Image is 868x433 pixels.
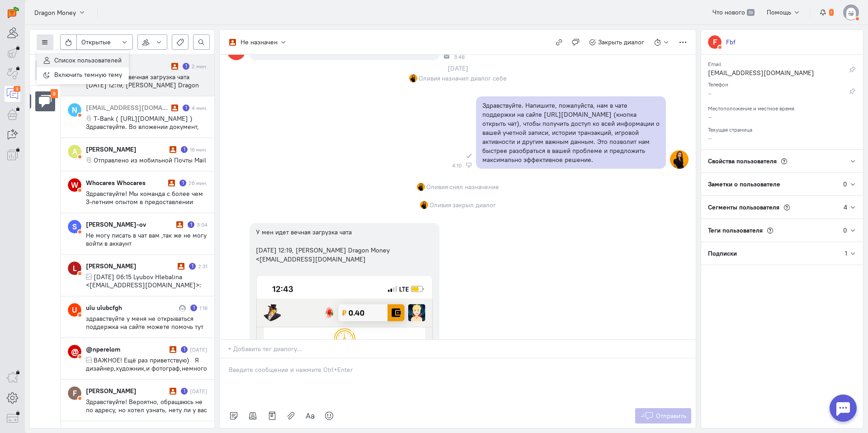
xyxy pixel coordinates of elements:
[86,303,177,312] div: uîu uîubcfgh
[190,346,208,353] div: [DATE]
[656,412,686,420] span: Отправить
[72,105,77,114] text: N
[86,178,166,187] div: Whocares Whocares
[708,203,779,211] span: Сегменты пользователя
[708,124,856,133] div: Текущая страница
[466,162,472,168] div: Веб-панель
[86,231,207,247] span: Не могу писать в чат вам ,так же не могу войти в аккаунт
[708,89,835,100] div: –
[86,145,167,154] div: [PERSON_NAME]
[86,190,206,312] span: Здравствуйте! Мы команда с более чем 3-летним опытом в предоставлении процессинговых решений для ...
[86,73,199,105] span: У мен идет вечная загрузка чата [DATE] 12:19, [PERSON_NAME] Dragon Money <[EMAIL_ADDRESS][DOMAIN_...
[179,305,186,312] img: Жасмин
[444,54,449,59] div: Почта
[179,180,186,186] div: Есть неотвеченное сообщение пользователя
[419,74,440,83] span: Оливия
[86,314,203,355] span: здравствуйте у меня не открываться поддержка на сайте можете помочь тут пожалуйста [DATE] 09:06 Ж...
[170,388,176,395] i: Диалог не разобран
[241,38,278,47] div: Не назначен
[708,5,759,20] a: Что нового 39
[86,262,175,271] div: [PERSON_NAME]
[181,146,188,153] div: Есть неотвеченное сообщение пользователя
[708,157,777,165] span: Свойства пользователя
[454,54,465,60] span: 3:48
[192,62,208,70] div: 2 мин.
[845,249,847,258] div: 1
[29,4,90,20] button: Dragon Money
[86,386,167,395] div: [PERSON_NAME]
[452,162,462,169] span: 4:10
[54,71,122,79] span: Включить темную тему
[234,44,239,57] text: F
[701,173,843,195] div: Заметки о пользователе
[708,134,712,142] span: –
[708,113,712,121] span: –
[170,146,176,153] i: Диалог не разобран
[438,62,478,75] div: [DATE]
[767,8,791,16] span: Помощь
[190,387,208,395] div: [DATE]
[843,226,847,235] div: 0
[86,103,169,112] div: [EMAIL_ADDRESS][DOMAIN_NAME]
[198,262,208,270] div: 2:31
[72,305,77,314] text: U
[14,86,20,92] div: 9
[54,56,122,64] span: Список пользователей
[71,180,78,190] text: W
[51,89,58,99] div: 9
[713,37,717,47] text: F
[192,104,208,112] div: 4 мин.
[199,304,208,312] div: 1:18
[712,8,745,16] span: Что нового
[708,226,763,234] span: Теги пользователя
[197,221,208,228] div: 3:04
[429,200,451,209] span: Оливия
[183,63,189,70] div: Есть неотвеченное сообщение пользователя
[72,222,77,231] text: S
[181,346,188,353] div: Есть неотвеченное сообщение пользователя
[34,8,76,17] span: Dragon Money
[726,38,736,47] div: Fbf
[482,101,660,164] p: Здравствуйте. Напишите, пожалуйста, нам в чате поддержки на сайте [URL][DOMAIN_NAME] (кнопка откр...
[37,67,129,82] button: Включить темную тему
[189,179,208,187] div: 26 мин.
[256,228,433,264] div: У мен идет вечная загрузка чата [DATE] 12:19, [PERSON_NAME] Dragon Money <[EMAIL_ADDRESS][DOMAIN_...
[843,180,847,189] div: 0
[426,182,448,191] span: Оливия
[168,180,175,186] i: Диалог не разобран
[843,5,859,20] img: default-v4.png
[584,34,650,50] button: Закрыть диалог
[747,9,755,16] span: 39
[86,345,167,354] div: @nperelom
[190,146,208,153] div: 16 мин.
[8,7,19,18] img: carrot-quest.svg
[815,5,839,20] button: 1
[708,79,728,88] small: Телефон
[81,38,111,47] span: Открытые
[442,74,507,83] span: назначил диалог себе
[5,86,20,102] a: 9
[176,221,183,228] i: Диалог не разобран
[73,388,77,398] text: F
[37,53,129,67] button: Список пользователей
[708,68,835,80] div: [EMAIL_ADDRESS][DOMAIN_NAME]
[829,9,834,16] span: 1
[71,347,79,356] text: @
[701,242,845,265] div: Подписки
[188,221,194,228] div: Есть неотвеченное сообщение пользователя
[178,263,184,270] i: Диалог не разобран
[189,263,196,270] div: Есть неотвеченное сообщение пользователя
[171,63,178,70] i: Диалог не разобран
[181,388,188,395] div: Есть неотвеченное сообщение пользователя
[94,156,206,164] span: Отправлено из мобильной Почты Mail
[453,200,496,209] span: закрыл диалог
[86,220,174,229] div: [PERSON_NAME]-ov
[635,408,692,423] button: Отправить
[190,305,197,311] div: Есть неотвеченное сообщение пользователя
[73,263,77,273] text: L
[171,105,178,111] i: Диалог не разобран
[762,5,806,20] button: Помощь
[72,147,77,156] text: A
[86,273,201,289] span: [DATE] 06:15 Lyubov Hlebalina <[EMAIL_ADDRESS][DOMAIN_NAME]>:
[170,346,176,353] i: Диалог не разобран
